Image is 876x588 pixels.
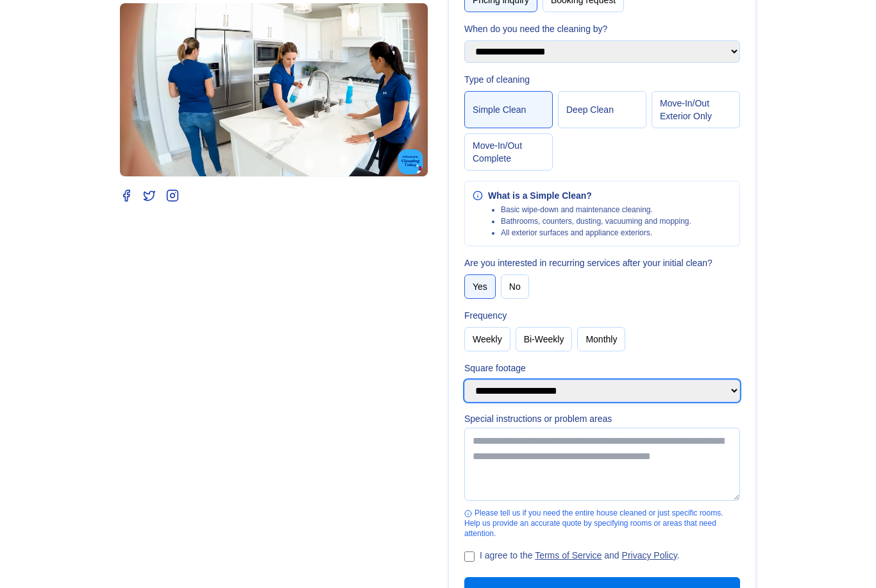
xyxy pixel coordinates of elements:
[464,412,740,425] label: Special instructions or problem areas
[464,256,740,269] label: Are you interested in recurring services after your initial clean?
[464,274,496,299] button: Yes
[488,189,691,202] div: What is a Simple Clean?
[464,133,553,171] button: Move‑In/Out Complete
[480,549,680,562] label: I agree to the and .
[622,550,677,560] a: Privacy Policy
[501,228,691,238] li: All exterior surfaces and appliance exteriors.
[558,91,646,128] button: Deep Clean
[501,274,529,299] button: No
[120,189,133,202] a: Facebook
[166,189,179,202] a: Instagram
[464,91,553,128] button: Simple Clean
[516,327,573,351] button: Bi-Weekly
[143,189,156,202] a: Twitter
[464,327,510,351] button: Weekly
[501,216,691,226] li: Bathrooms, counters, dusting, vacuuming and mopping.
[577,327,625,351] button: Monthly
[464,22,740,35] label: When do you need the cleaning by?
[464,362,740,374] label: Square footage
[501,205,691,215] li: Basic wipe‑down and maintenance cleaning.
[535,550,602,560] a: Terms of Service
[652,91,740,128] button: Move‑In/Out Exterior Only
[464,508,740,539] div: Please tell us if you need the entire house cleaned or just specific rooms. Help us provide an ac...
[464,73,740,86] label: Type of cleaning
[464,309,740,322] label: Frequency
